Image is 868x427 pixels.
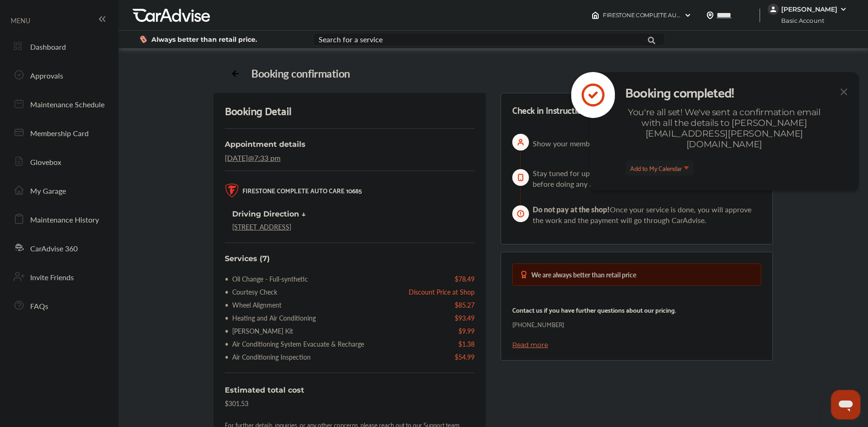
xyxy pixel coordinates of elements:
[8,120,109,145] a: Membership Card
[533,168,748,189] span: Stay tuned for updates on your service. The store will contact you before doing any additional wo...
[447,300,475,309] div: $85.27
[409,287,475,296] div: Discount Price at Shop
[225,287,277,296] div: Courtesy Check
[571,72,615,118] img: icon-check-circle.92f6e2ec.svg
[225,300,228,309] span: •
[30,214,99,226] span: Maintenance History
[151,36,257,43] span: Always better than retail price.
[242,185,362,196] p: FIRESTONE COMPLETE AUTO CARE 10685
[603,12,844,19] span: FIRESTONE COMPLETE AUTO CARE , [STREET_ADDRESS] [GEOGRAPHIC_DATA] , TN 37934
[30,272,74,284] span: Invite Friends
[838,86,849,98] img: close-icon.a004319c.svg
[447,313,475,322] div: $93.49
[8,92,109,116] a: Maintenance Schedule
[225,339,228,348] span: •
[30,70,63,82] span: Approvals
[8,236,109,260] a: CarAdvise 360
[30,185,66,197] span: My Garage
[759,8,760,22] img: header-divider.bc55588e.svg
[225,313,316,322] div: Heating and Air Conditioning
[225,326,228,335] span: •
[512,319,564,329] p: [PHONE_NUMBER]
[225,352,311,361] div: Air Conditioning Inspection
[533,204,751,225] span: Once your service is done, you will approve the work and the payment will go through CarAdvise.
[533,138,737,149] span: Show your membership card at the store as soon as you arrive.
[30,128,89,140] span: Membership Card
[781,5,837,13] div: [PERSON_NAME]
[30,157,61,169] span: Glovebox
[620,107,829,150] div: You're all set! We've sent a confirmation email with all the details to [PERSON_NAME][EMAIL_ADDRE...
[140,35,147,43] img: dollor_label_vector.a70140d1.svg
[30,99,104,111] span: Maintenance Schedule
[626,160,694,176] button: Add to My Calendar
[251,67,350,80] div: Booking confirmation
[225,152,248,163] span: [DATE]
[625,80,824,103] div: Booking completed!
[232,222,291,231] a: [STREET_ADDRESS]
[225,274,228,283] span: •
[8,264,109,289] a: Invite Friends
[30,301,48,313] span: FAQs
[30,41,66,53] span: Dashboard
[225,184,239,197] img: logo-firestone.png
[232,210,306,218] div: Driving Direction ↓
[447,326,475,335] div: $9.99
[706,12,714,19] img: location_vector.a44bc228.svg
[8,149,109,173] a: Glovebox
[225,326,293,335] div: [PERSON_NAME] Kit
[8,293,109,317] a: FAQs
[512,341,548,349] a: Read more
[225,287,228,296] span: •
[520,271,528,278] img: medal-badge-icon.048288b6.svg
[630,163,682,173] span: Add to My Calendar
[225,339,364,348] div: Air Conditioning System Evacuate & Recharge
[319,36,383,43] div: Search for a service
[531,271,636,278] div: We are always better than retail price
[225,386,304,394] span: Estimated total cost
[11,17,30,24] span: MENU
[8,207,109,231] a: Maintenance History
[447,274,475,283] div: $78.49
[768,4,779,15] img: jVpblrzwTbfkPYzPPzSLxeg0AAAAASUVORK5CYII=
[840,6,847,13] img: WGsFRI8htEPBVLJbROoPRyZpYNWhNONpIPPETTm6eUC0GeLEiAAAAAElFTkSuQmCC
[447,339,475,348] div: $1.38
[225,254,270,263] div: Services (7)
[30,243,78,255] span: CarAdvise 360
[592,12,599,19] img: header-home-logo.8d720a4f.svg
[225,399,248,408] div: $301.53
[8,34,109,58] a: Dashboard
[248,152,254,163] span: @
[225,352,228,361] span: •
[512,105,587,115] div: Check in Instruction
[225,274,308,283] div: Oil Change - Full-synthetic
[225,313,228,322] span: •
[447,352,475,361] div: $54.99
[512,304,676,315] p: Contact us if you have further questions about our pricing.
[254,152,281,163] span: 7:33 pm
[8,178,109,202] a: My Garage
[225,300,281,309] div: Wheel Alignment
[769,16,831,26] span: Basic Account
[8,63,109,87] a: Approvals
[225,140,306,149] span: Appointment details
[533,205,610,214] span: Do not pay at the shop!
[684,12,692,19] img: header-down-arrow.9dd2ce7d.svg
[831,390,861,420] iframe: Button to launch messaging window
[225,104,292,117] div: Booking Detail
